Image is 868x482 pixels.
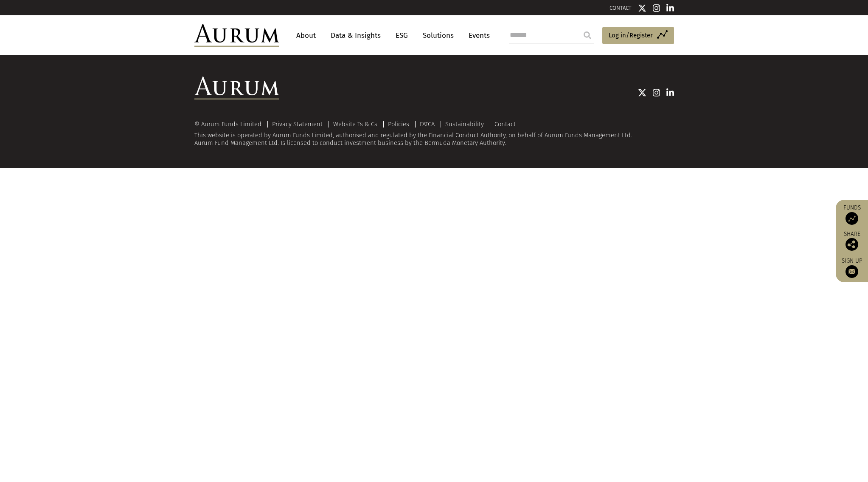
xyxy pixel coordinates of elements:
[602,27,674,45] a: Log in/Register
[419,28,458,43] a: Solutions
[391,28,412,43] a: ESG
[194,121,266,128] div: © Aurum Funds Limited
[464,28,490,43] a: Events
[666,88,674,97] img: Linkedin icon
[653,88,660,97] img: Instagram icon
[579,27,596,44] input: Submit
[638,88,646,97] img: Twitter icon
[638,4,646,12] img: Twitter icon
[194,24,279,47] img: Aurum
[292,28,320,43] a: About
[272,120,323,128] a: Privacy Statement
[666,4,674,12] img: Linkedin icon
[194,121,674,147] div: This website is operated by Aurum Funds Limited, authorised and regulated by the Financial Conduc...
[494,120,516,128] a: Contact
[420,120,435,128] a: FATCA
[194,77,279,99] img: Aurum Logo
[326,28,385,43] a: Data & Insights
[445,120,484,128] a: Sustainability
[610,5,632,11] a: CONTACT
[388,120,409,128] a: Policies
[609,30,653,40] span: Log in/Register
[653,4,660,12] img: Instagram icon
[333,120,377,128] a: Website Ts & Cs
